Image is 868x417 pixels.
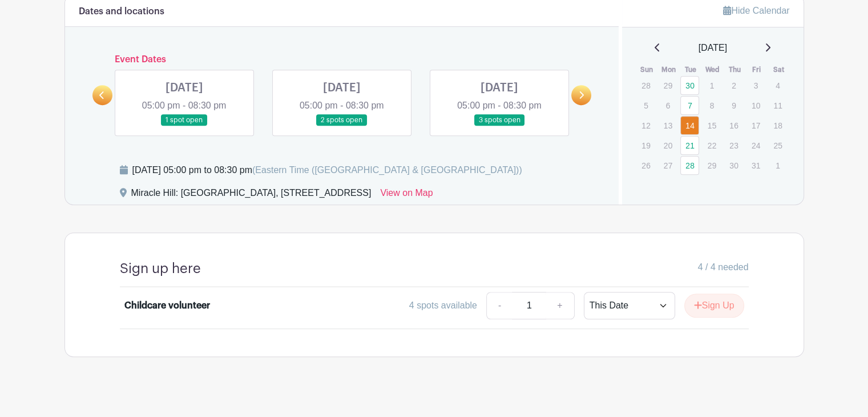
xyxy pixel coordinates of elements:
[746,64,768,75] th: Fri
[724,137,743,154] p: 23
[680,136,699,155] a: 21
[659,117,677,134] p: 13
[746,137,765,154] p: 24
[684,294,744,318] button: Sign Up
[768,77,787,94] p: 4
[409,299,477,312] div: 4 spots available
[659,157,677,174] p: 27
[724,64,746,75] th: Thu
[132,163,522,177] div: [DATE] 05:00 pm to 08:30 pm
[724,157,743,174] p: 30
[768,117,787,134] p: 18
[124,299,210,312] div: Childcare volunteer
[680,156,699,175] a: 28
[636,97,655,114] p: 5
[546,292,574,319] a: +
[746,157,765,174] p: 31
[699,41,727,55] span: [DATE]
[703,77,721,94] p: 1
[680,116,699,135] a: 14
[724,97,743,114] p: 9
[724,117,743,134] p: 16
[120,260,201,277] h4: Sign up here
[636,157,655,174] p: 26
[724,77,743,94] p: 2
[636,117,655,134] p: 12
[636,64,658,75] th: Sun
[659,137,677,154] p: 20
[131,186,372,205] div: Miracle Hill: [GEOGRAPHIC_DATA], [STREET_ADDRESS]
[680,64,702,75] th: Tue
[768,157,787,174] p: 1
[636,77,655,94] p: 28
[703,157,721,174] p: 29
[659,77,677,94] p: 29
[746,77,765,94] p: 3
[112,54,572,65] h6: Event Dates
[703,97,721,114] p: 8
[659,97,677,114] p: 6
[746,117,765,134] p: 17
[680,96,699,115] a: 7
[746,97,765,114] p: 10
[636,137,655,154] p: 19
[698,260,749,274] span: 4 / 4 needed
[486,292,512,319] a: -
[768,97,787,114] p: 11
[723,6,789,15] a: Hide Calendar
[703,137,721,154] p: 22
[680,76,699,95] a: 30
[658,64,680,75] th: Mon
[768,137,787,154] p: 25
[79,6,164,17] h6: Dates and locations
[703,117,721,134] p: 15
[702,64,724,75] th: Wed
[768,64,790,75] th: Sat
[380,186,433,205] a: View on Map
[252,165,522,175] span: (Eastern Time ([GEOGRAPHIC_DATA] & [GEOGRAPHIC_DATA]))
